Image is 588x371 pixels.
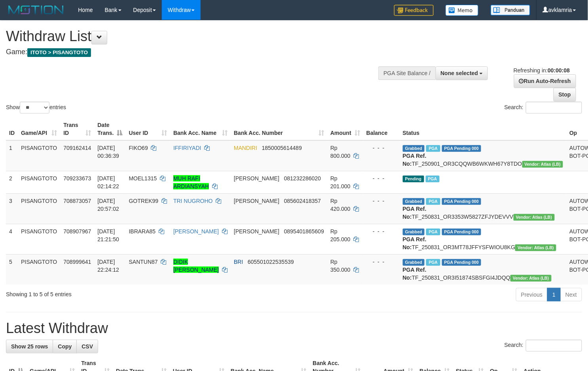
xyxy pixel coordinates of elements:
[436,66,488,80] button: None selected
[560,288,582,301] a: Next
[129,228,156,235] span: IBRARA85
[426,176,440,182] span: Marked by avklamria
[366,144,396,152] div: - - -
[284,198,321,204] span: Copy 085602418357 to clipboard
[63,228,91,235] span: 708907967
[514,74,576,88] a: Run Auto-Refresh
[6,340,53,353] a: Show 25 rows
[330,228,351,242] span: Rp 205.000
[403,206,427,220] b: PGA Ref. No:
[403,198,425,205] span: Grabbed
[97,175,119,189] span: [DATE] 02:14:22
[403,176,424,182] span: Pending
[6,193,18,224] td: 3
[400,254,567,285] td: TF_250831_OR3I51874SBSFGI4JDQQ
[58,343,72,350] span: Copy
[505,102,582,114] label: Search:
[173,198,213,204] a: TRI NUGROHO
[548,67,570,74] strong: 00:00:08
[6,48,384,56] h4: Game:
[526,340,582,352] input: Search:
[173,145,201,151] a: IFFIRIYADI
[446,5,479,16] img: Button%20Memo.svg
[526,102,582,114] input: Search:
[284,228,324,235] span: Copy 0895401865609 to clipboard
[366,227,396,235] div: - - -
[426,198,440,205] span: Marked by avkdimas
[63,145,91,151] span: 709162414
[129,198,159,204] span: GOTREK99
[426,145,440,152] span: Marked by avklamria
[366,174,396,182] div: - - -
[403,229,425,235] span: Grabbed
[363,118,400,140] th: Balance
[20,102,49,114] select: Showentries
[18,193,60,224] td: PISANGTOTO
[330,259,351,273] span: Rp 350.000
[554,88,576,101] a: Stop
[505,340,582,352] label: Search:
[97,198,119,212] span: [DATE] 20:57:02
[27,48,91,57] span: ITOTO > PISANGTOTO
[6,4,66,16] img: MOTION_logo.png
[514,214,555,221] span: Vendor URL: https://dashboard.q2checkout.com/secure
[11,343,48,350] span: Show 25 rows
[522,161,563,168] span: Vendor URL: https://dashboard.q2checkout.com/secure
[18,254,60,285] td: PISANGTOTO
[234,198,279,204] span: [PERSON_NAME]
[129,175,157,182] span: MOEL1315
[18,171,60,193] td: PISANGTOTO
[126,118,170,140] th: User ID: activate to sort column ascending
[403,153,427,167] b: PGA Ref. No:
[173,259,219,273] a: DIDIK [PERSON_NAME]
[327,118,363,140] th: Amount: activate to sort column ascending
[515,244,556,251] span: Vendor URL: https://dashboard.q2checkout.com/secure
[403,145,425,152] span: Grabbed
[330,175,351,189] span: Rp 201.000
[231,118,327,140] th: Bank Acc. Number: activate to sort column ascending
[173,175,209,189] a: MUH RAFI ARDIANSYAH
[234,259,243,265] span: BRI
[18,224,60,254] td: PISANGTOTO
[366,258,396,266] div: - - -
[6,254,18,285] td: 5
[491,5,530,15] img: panduan.png
[6,118,18,140] th: ID
[129,259,158,265] span: SANTUN87
[510,275,552,282] span: Vendor URL: https://dashboard.q2checkout.com/secure
[94,118,125,140] th: Date Trans.: activate to sort column descending
[442,259,482,266] span: PGA Pending
[63,198,91,204] span: 708873057
[403,267,427,281] b: PGA Ref. No:
[248,259,294,265] span: Copy 605501022535539 to clipboard
[97,228,119,242] span: [DATE] 21:21:50
[394,5,434,16] img: Feedback.jpg
[400,193,567,224] td: TF_250831_OR3353W5827ZFJYDEVVV
[129,145,148,151] span: FIKO69
[63,175,91,182] span: 709233673
[18,118,60,140] th: Game/API: activate to sort column ascending
[6,102,66,114] label: Show entries
[6,224,18,254] td: 4
[6,28,384,44] h1: Withdraw List
[234,228,279,235] span: [PERSON_NAME]
[82,343,93,350] span: CSV
[6,171,18,193] td: 2
[442,145,482,152] span: PGA Pending
[76,340,98,353] a: CSV
[234,175,279,182] span: [PERSON_NAME]
[284,175,321,182] span: Copy 081232286020 to clipboard
[403,259,425,266] span: Grabbed
[400,224,567,254] td: TF_250831_OR3MT78JFFYSFWIOU8KG
[400,118,567,140] th: Status
[18,140,60,171] td: PISANGTOTO
[514,67,570,74] span: Refreshing in:
[441,70,478,76] span: None selected
[330,145,351,159] span: Rp 800.000
[516,288,548,301] a: Previous
[378,66,435,80] div: PGA Site Balance /
[400,140,567,171] td: TF_250901_OR3CQQWB6WKWH67Y8TDO
[403,236,427,250] b: PGA Ref. No:
[173,228,219,235] a: [PERSON_NAME]
[426,229,440,235] span: Marked by avklamria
